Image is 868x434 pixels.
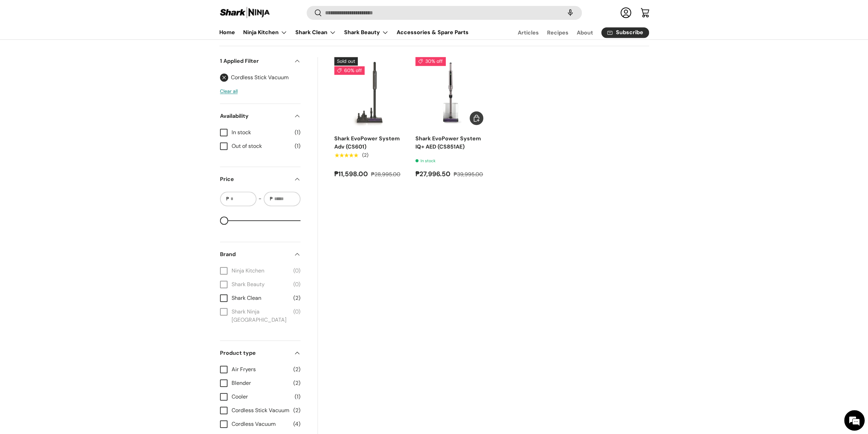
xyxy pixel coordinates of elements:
[232,365,289,374] span: Air Fryers
[232,393,291,401] span: Cooler
[220,57,290,65] span: 1 Applied Filter
[295,142,300,150] span: (1)
[220,88,238,94] a: Clear all
[559,5,581,20] speech-search-button: Search by voice
[220,167,300,192] summary: Price
[340,26,393,39] summary: Shark Beauty
[3,186,130,210] textarea: Type your message and hit 'Enter'
[220,104,300,128] summary: Availability
[232,379,289,387] span: Blender
[225,195,230,202] span: ₱
[112,3,128,20] div: Minimize live chat window
[232,142,291,150] span: Out of stock
[295,393,300,401] span: (1)
[232,267,289,275] span: Ninja Kitchen
[219,26,235,39] a: Home
[220,112,290,120] span: Availability
[616,30,643,36] span: Subscribe
[232,280,289,289] span: Shark Beauty
[232,128,291,137] span: In stock
[219,6,270,19] img: Shark Ninja Philippines
[220,73,289,82] a: Cordless Stick Vacuum
[220,49,300,73] summary: 1 Applied Filter
[35,38,115,47] div: Chat with us now
[547,26,569,39] a: Recipes
[518,26,539,39] a: Articles
[293,406,300,415] span: (2)
[293,294,300,302] span: (2)
[295,128,300,137] span: (1)
[601,27,649,38] a: Subscribe
[293,379,300,387] span: (2)
[293,280,300,289] span: (0)
[293,308,300,316] span: (0)
[397,26,469,39] a: Accessories & Spare Parts
[334,57,358,66] span: Sold out
[259,195,262,203] span: -
[334,66,365,75] span: 60% off
[220,349,290,357] span: Product type
[501,26,649,39] nav: Secondary
[220,242,300,267] summary: Brand
[334,135,400,150] a: Shark EvoPower System Adv (CS601)
[220,175,290,183] span: Price
[40,86,94,155] span: We're online!
[269,195,274,202] span: ₱
[334,57,405,128] a: Shark EvoPower System Adv (CS601)
[232,406,289,415] span: Cordless Stick Vacuum
[415,57,486,128] a: Shark EvoPower System IQ+ AED (CS851AE)
[577,26,593,39] a: About
[293,267,300,275] span: (0)
[220,250,290,258] span: Brand
[220,341,300,365] summary: Product type
[293,420,300,428] span: (4)
[239,26,291,39] summary: Ninja Kitchen
[232,294,289,302] span: Shark Clean
[232,308,289,324] span: Shark Ninja [GEOGRAPHIC_DATA]
[219,26,469,39] nav: Primary
[415,57,445,66] span: 30% off
[291,26,340,39] summary: Shark Clean
[415,135,481,150] a: Shark EvoPower System IQ+ AED (CS851AE)
[293,365,300,374] span: (2)
[232,420,289,428] span: Cordless Vacuum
